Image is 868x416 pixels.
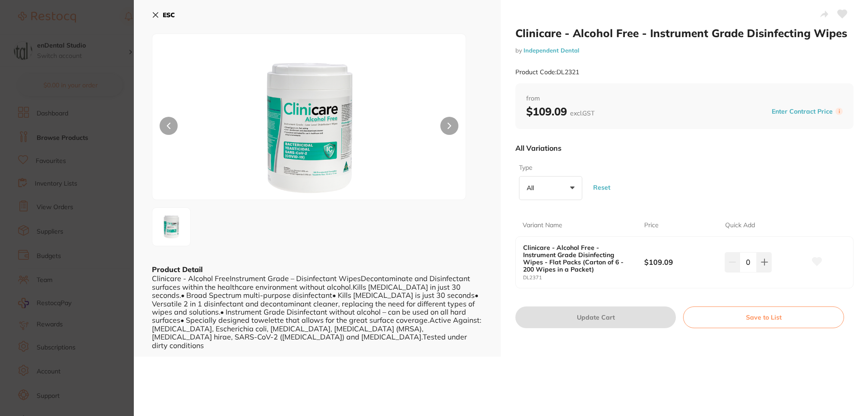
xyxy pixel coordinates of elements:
[526,105,594,118] b: $109.09
[519,176,582,201] button: All
[515,26,854,40] h2: Clinicare - Alcohol Free - Instrument Grade Disinfecting Wipes
[590,171,613,204] button: Reset
[515,143,561,153] p: All Variations
[527,184,538,192] p: All
[570,109,594,117] span: excl. GST
[152,265,203,274] b: Product Detail
[515,68,579,76] small: Product Code: DL2321
[644,221,659,230] p: Price
[523,275,644,281] small: DL2371
[155,210,188,243] img: aD0xOTIw
[526,94,843,103] span: from
[644,257,717,267] b: $109.09
[523,244,632,273] b: Clinicare - Alcohol Free - Instrument Grade Disinfecting Wipes - Flat Packs (Carton of 6 - 200 Wi...
[835,108,843,115] label: i
[524,47,579,54] a: Independent Dental
[683,306,844,328] button: Save to List
[515,47,854,54] small: by
[769,107,835,116] button: Enter Contract Price
[523,221,562,230] p: Variant Name
[215,57,403,200] img: aD0xOTIw
[152,7,175,23] button: ESC
[515,306,676,328] button: Update Cart
[163,11,175,19] b: ESC
[725,221,755,230] p: Quick Add
[519,163,580,172] label: Type
[152,274,483,349] div: Clinicare - Alcohol FreeInstrument Grade – Disinfectant WipesDecontaminate and Disinfectant surfa...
